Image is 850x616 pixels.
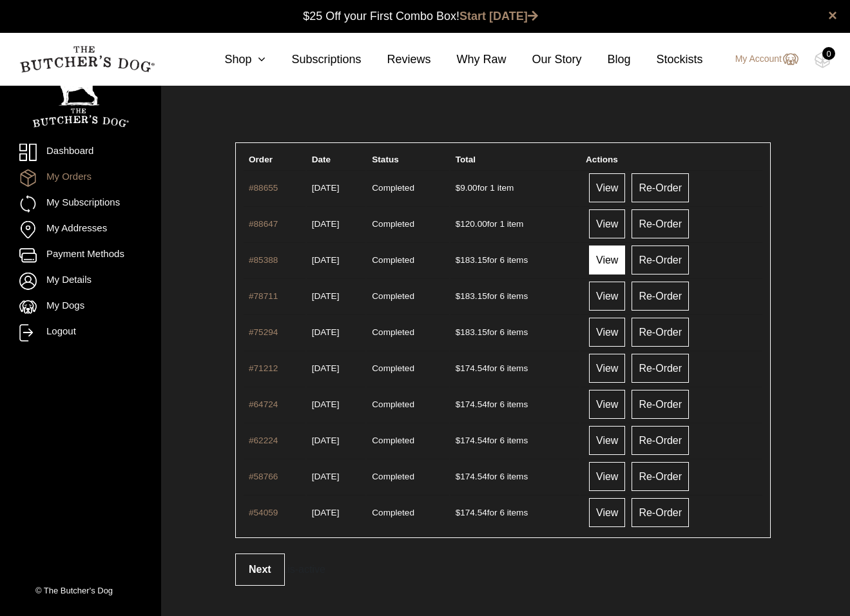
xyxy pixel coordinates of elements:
td: Completed [367,278,449,313]
a: #88655 [249,183,278,193]
div: 0 [822,47,835,60]
td: Completed [367,242,449,277]
span: 174.54 [456,436,487,445]
a: close [828,8,837,23]
span: Date [312,155,331,164]
a: View [589,462,625,491]
time: [DATE] [312,436,340,445]
time: [DATE] [312,472,340,481]
span: $ [456,219,461,229]
a: #64724 [249,399,278,409]
a: Subscriptions [266,51,361,68]
a: My Account [722,52,798,67]
span: $ [456,327,461,337]
td: Completed [367,351,449,385]
span: 183.15 [456,327,487,337]
a: Re-Order [632,462,689,491]
a: Re-Order [632,173,689,202]
span: $ [456,183,461,193]
td: for 6 items [450,314,579,349]
td: Completed [367,387,449,421]
td: Completed [367,170,449,205]
a: Re-Order [632,282,689,311]
span: $ [456,399,461,409]
td: for 6 items [450,351,579,385]
td: for 6 items [450,423,579,457]
a: Next [235,553,285,586]
a: Reviews [361,51,430,68]
a: Our Story [507,51,582,68]
a: #85388 [249,255,278,265]
a: #75294 [249,327,278,337]
time: [DATE] [312,255,340,265]
time: [DATE] [312,219,340,229]
td: for 6 items [450,242,579,277]
span: $ [456,255,461,265]
span: 9.00 [456,183,478,193]
a: Re-Order [632,209,689,238]
a: Why Raw [431,51,507,68]
a: Re-Order [632,390,689,419]
span: 183.15 [456,291,487,301]
td: Completed [367,206,449,241]
a: Re-Order [632,245,689,274]
a: Re-Order [632,426,689,455]
span: $ [456,472,461,481]
a: My Addresses [19,221,142,238]
time: [DATE] [312,508,340,517]
span: 183.15 [456,255,487,265]
time: [DATE] [312,399,340,409]
a: Payment Methods [19,247,142,264]
a: Shop [198,51,266,68]
a: View [589,209,625,238]
a: View [589,354,625,383]
td: for 6 items [450,495,579,530]
td: for 6 items [450,459,579,494]
td: Completed [367,314,449,349]
span: Total [456,155,476,164]
div: .is-active [235,553,771,586]
a: My Subscriptions [19,195,142,213]
a: My Orders [19,169,142,187]
span: 120.00 [456,219,487,229]
time: [DATE] [312,363,340,373]
a: Re-Order [632,354,689,383]
time: [DATE] [312,291,340,301]
a: View [589,173,625,202]
span: $ [456,508,461,517]
a: Dashboard [19,144,142,161]
a: View [589,245,625,274]
a: Re-Order [632,498,689,527]
a: #78711 [249,291,278,301]
a: My Details [19,273,142,290]
a: My Dogs [19,298,142,316]
a: View [589,498,625,527]
span: $ [456,436,461,445]
a: View [589,426,625,455]
span: 174.54 [456,363,487,373]
td: for 1 item [450,170,579,205]
span: Order [249,155,273,164]
a: Re-Order [632,318,689,347]
a: Start [DATE] [459,10,538,23]
time: [DATE] [312,327,340,337]
img: TBD_Cart-Empty.png [815,52,831,68]
span: 174.54 [456,399,487,409]
a: #54059 [249,508,278,517]
td: for 6 items [450,278,579,313]
a: View [589,390,625,419]
a: View [589,318,625,347]
span: 174.54 [456,508,487,517]
a: #88647 [249,219,278,229]
span: $ [456,291,461,301]
span: Actions [586,155,618,164]
td: for 1 item [450,206,579,241]
a: Stockists [631,51,703,68]
td: Completed [367,459,449,494]
a: View [589,282,625,311]
span: $ [456,363,461,373]
td: Completed [367,495,449,530]
a: Blog [582,51,631,68]
span: Status [372,155,399,164]
time: [DATE] [312,183,340,193]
